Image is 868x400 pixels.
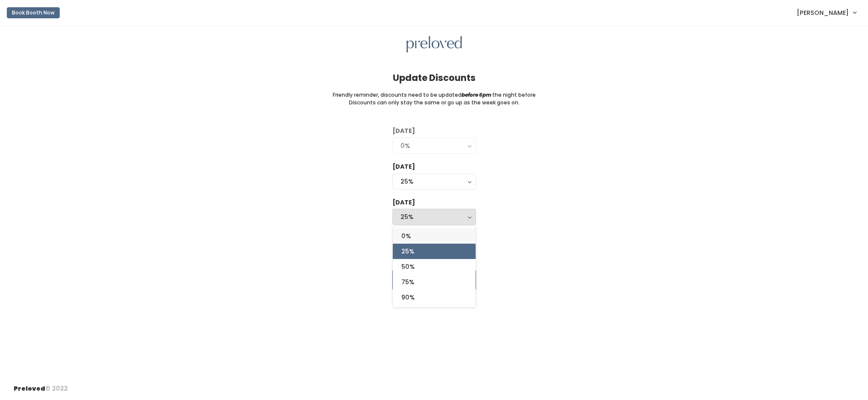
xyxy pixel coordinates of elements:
small: Discounts can only stay the same or go up as the week goes on. [349,99,520,106]
span: 75% [401,277,414,287]
small: Friendly reminder, discounts need to be updated the night before [333,91,536,99]
a: [PERSON_NAME] [788,3,865,22]
span: 0% [401,231,411,241]
div: 25% [401,177,468,186]
span: 25% [401,247,414,256]
a: Book Booth Now [7,3,60,22]
button: 25% [392,209,476,225]
span: 90% [401,293,415,302]
span: 50% [401,262,415,271]
span: Preloved [14,384,45,393]
span: [PERSON_NAME] [797,8,849,17]
div: 25% [401,212,468,222]
div: © 2022 [14,377,68,393]
i: before 6pm [462,91,491,98]
button: 25% [392,173,476,190]
label: [DATE] [392,162,415,171]
h4: Update Discounts [393,73,476,83]
label: [DATE] [392,127,415,135]
img: preloved logo [406,36,462,53]
label: [DATE] [392,198,415,207]
div: 0% [401,141,468,150]
button: Book Booth Now [7,7,60,18]
button: 0% [392,138,476,154]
